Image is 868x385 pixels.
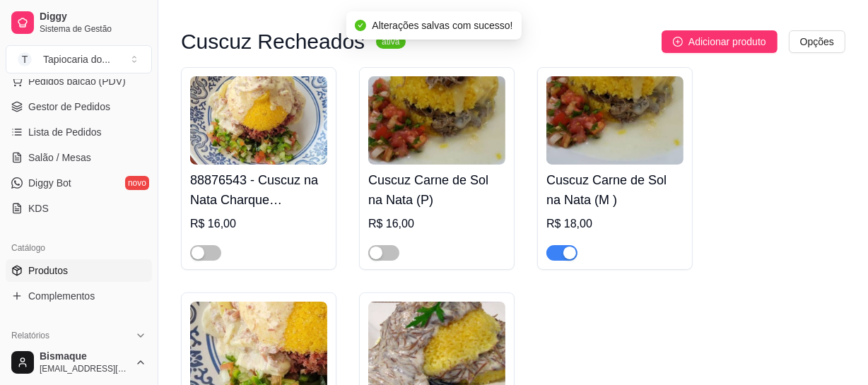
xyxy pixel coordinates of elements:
span: Bismaque [40,350,129,363]
div: Tapiocaria do ... [43,52,110,66]
span: Opções [800,34,834,49]
a: KDS [6,197,152,220]
span: Adicionar produto [688,34,766,49]
span: Sistema de Gestão [40,23,146,35]
span: KDS [28,201,49,215]
div: Catálogo [6,237,152,259]
button: Pedidos balcão (PDV) [6,70,152,93]
span: Gestor de Pedidos [28,100,110,114]
div: R$ 16,00 [190,215,327,232]
span: Diggy Bot [28,176,71,190]
a: Produtos [6,259,152,282]
div: R$ 16,00 [368,215,505,232]
sup: ativa [376,35,405,49]
h4: Cuscuz Carne de Sol na Nata (P) [368,170,505,210]
h3: Cuscuz Recheados [181,33,365,50]
a: Gestor de Pedidos [6,95,152,118]
button: Bismaque[EMAIL_ADDRESS][DOMAIN_NAME] [6,345,152,379]
span: Lista de Pedidos [28,125,102,139]
h4: Cuscuz Carne de Sol na Nata (M ) [546,170,684,210]
span: Produtos [28,263,68,278]
button: Select a team [6,45,152,73]
button: Adicionar produto [662,30,778,53]
span: Complementos [28,289,95,303]
a: Salão / Mesas [6,146,152,169]
button: Opções [789,30,845,53]
h4: 88876543 - Cuscuz na Nata Charque Acebolada (P) [190,170,327,210]
a: DiggySistema de Gestão [6,6,152,40]
a: Complementos [6,285,152,307]
span: plus-circle [673,37,683,47]
img: product-image [546,76,684,165]
a: Diggy Botnovo [6,172,152,194]
span: Diggy [40,11,146,23]
span: Alterações salvas com sucesso! [372,20,512,31]
span: Relatórios [11,330,49,341]
span: Pedidos balcão (PDV) [28,74,126,88]
a: Lista de Pedidos [6,121,152,143]
span: check-circle [355,20,366,31]
span: T [18,52,32,66]
div: R$ 18,00 [546,215,684,232]
span: [EMAIL_ADDRESS][DOMAIN_NAME] [40,363,129,374]
span: Salão / Mesas [28,150,91,165]
img: product-image [190,76,327,165]
img: product-image [368,76,505,165]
